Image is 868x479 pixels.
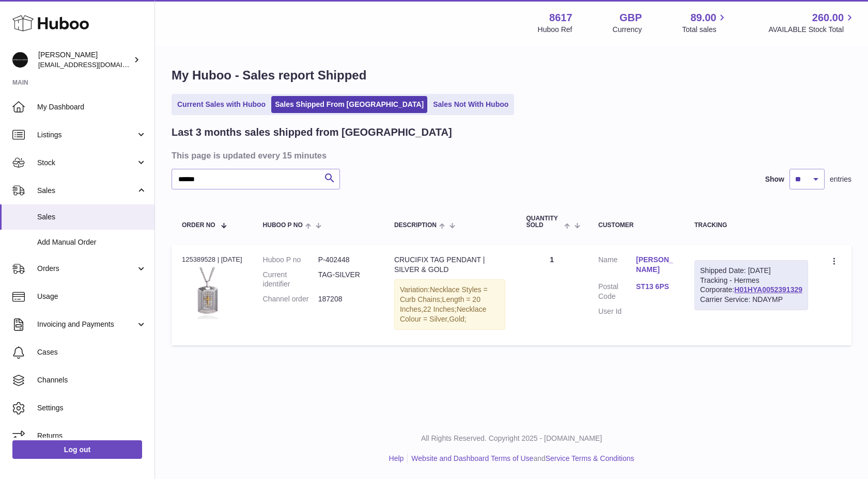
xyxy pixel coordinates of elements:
[37,237,147,247] span: Add Manual Order
[768,25,856,35] span: AVAILABLE Stock Total
[700,295,802,305] div: Carrier Service: NDAYMP
[38,60,152,69] span: [EMAIL_ADDRESS][DOMAIN_NAME]
[394,279,506,330] div: Variation:
[400,295,481,313] span: Length = 20 Inches,22 Inches;
[37,130,136,140] span: Listings
[318,255,374,265] dd: P-402448
[613,25,642,35] div: Currency
[37,212,147,222] span: Sales
[636,255,674,275] a: [PERSON_NAME]
[37,264,136,274] span: Orders
[526,215,561,229] span: Quantity Sold
[172,150,849,161] h3: This page is updated every 15 minutes
[598,307,636,316] dt: User Id
[263,294,318,304] dt: Channel order
[37,403,147,413] span: Settings
[172,67,851,84] h1: My Huboo - Sales report Shipped
[516,245,588,345] td: 1
[182,255,242,264] div: 125389528 | [DATE]
[38,50,131,70] div: [PERSON_NAME]
[263,270,318,290] dt: Current identifier
[263,222,303,229] span: Huboo P no
[400,285,488,304] span: Necklace Styles = Curb Chains;
[182,267,234,319] img: Tag-Silver.jpg
[263,255,318,265] dt: Huboo P no
[694,260,808,311] div: Tracking - Hermes Corporate:
[549,11,572,25] strong: 8617
[37,186,136,196] span: Sales
[12,440,142,459] a: Log out
[538,25,572,35] div: Huboo Ref
[411,454,533,462] a: Website and Dashboard Terms of Use
[619,11,642,25] strong: GBP
[682,25,728,35] span: Total sales
[37,102,147,112] span: My Dashboard
[389,454,404,462] a: Help
[37,375,147,385] span: Channels
[690,11,716,25] span: 89.00
[598,222,674,229] div: Customer
[318,270,374,290] dd: TAG-SILVER
[182,222,215,229] span: Order No
[408,454,634,464] li: and
[812,11,844,25] span: 260.00
[37,347,147,357] span: Cases
[37,158,136,168] span: Stock
[598,282,636,301] dt: Postal Code
[37,431,147,441] span: Returns
[700,266,802,276] div: Shipped Date: [DATE]
[765,174,784,184] label: Show
[271,96,427,113] a: Sales Shipped From [GEOGRAPHIC_DATA]
[37,320,136,329] span: Invoicing and Payments
[768,11,856,35] a: 260.00 AVAILABLE Stock Total
[734,285,802,294] a: H01HYA0052391329
[394,255,506,275] div: CRUCIFIX TAG PENDANT | SILVER & GOLD
[636,282,674,292] a: ST13 6PS
[37,292,147,301] span: Usage
[318,294,374,304] dd: 187208
[174,96,269,113] a: Current Sales with Huboo
[429,96,512,113] a: Sales Not With Huboo
[694,222,808,229] div: Tracking
[598,255,636,277] dt: Name
[830,174,851,184] span: entries
[12,52,28,68] img: hello@alfredco.com
[172,125,452,139] h2: Last 3 months sales shipped from [GEOGRAPHIC_DATA]
[394,222,437,229] span: Description
[163,434,860,443] p: All Rights Reserved. Copyright 2025 - [DOMAIN_NAME]
[546,454,634,462] a: Service Terms & Conditions
[682,11,728,35] a: 89.00 Total sales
